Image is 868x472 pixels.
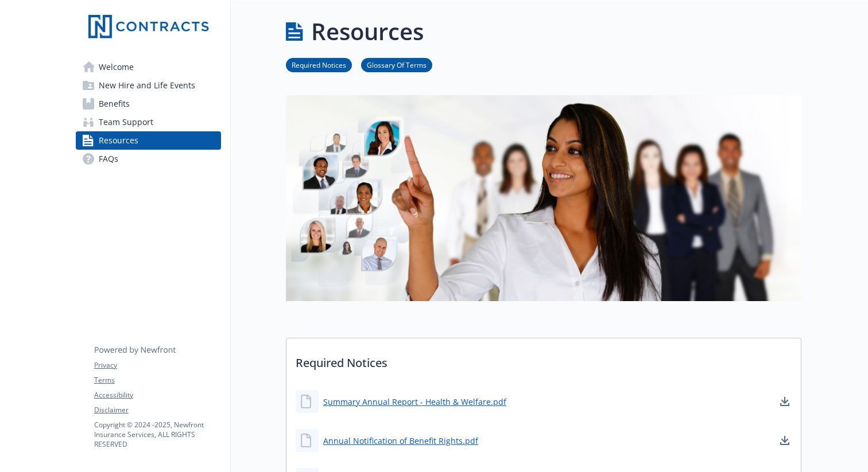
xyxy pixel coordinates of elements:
h1: Resources [311,14,424,49]
a: New Hire and Life Events [76,76,221,95]
span: Resources [99,131,138,150]
p: Required Notices [286,338,801,381]
a: Summary Annual Report - Health & Welfare.pdf [323,396,506,408]
a: Accessibility [94,390,220,400]
a: Disclaimer [94,405,220,415]
span: FAQs [99,150,118,168]
a: FAQs [76,150,221,168]
span: New Hire and Life Events [99,76,195,95]
a: Required Notices [286,59,352,70]
a: download document [778,434,792,447]
a: download document [778,395,792,408]
a: Resources [76,131,221,150]
a: Benefits [76,95,221,113]
span: Team Support [99,113,153,131]
a: Annual Notification of Benefit Rights.pdf [323,435,478,447]
a: Team Support [76,113,221,131]
a: Terms [94,375,220,385]
a: Glossary Of Terms [361,59,432,70]
span: Welcome [99,58,134,76]
img: resources page banner [286,95,801,301]
span: Benefits [99,95,130,113]
p: Copyright © 2024 - 2025 , Newfront Insurance Services, ALL RIGHTS RESERVED [94,420,220,449]
a: Privacy [94,360,220,370]
a: Welcome [76,58,221,76]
